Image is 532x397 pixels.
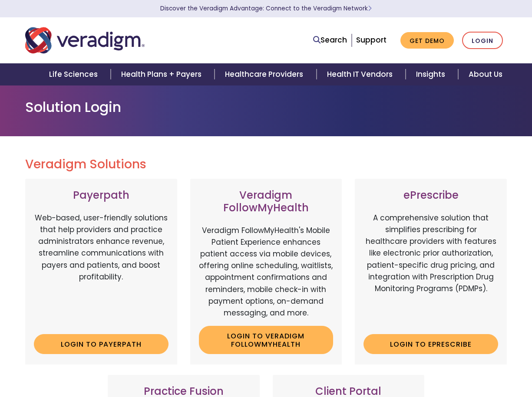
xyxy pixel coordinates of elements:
[406,63,458,85] a: Insights
[25,99,507,115] h1: Solution Login
[317,63,406,85] a: Health IT Vendors
[39,63,111,85] a: Life Sciences
[25,26,145,55] img: Veradigm logo
[199,189,334,214] h3: Veradigm FollowMyHealth
[356,35,387,45] a: Support
[34,212,169,327] p: Web-based, user-friendly solutions that help providers and practice administrators enhance revenu...
[368,4,372,13] span: Learn More
[458,63,513,85] a: About Us
[363,189,498,202] h3: ePrescribe
[400,32,454,49] a: Get Demo
[25,157,507,172] h2: Veradigm Solutions
[34,189,169,202] h3: Payerpath
[34,334,169,354] a: Login to Payerpath
[215,63,316,85] a: Healthcare Providers
[363,334,498,354] a: Login to ePrescribe
[160,4,372,13] a: Discover the Veradigm Advantage: Connect to the Veradigm NetworkLearn More
[199,326,334,354] a: Login to Veradigm FollowMyHealth
[462,32,503,49] a: Login
[111,63,215,85] a: Health Plans + Payers
[363,212,498,327] p: A comprehensive solution that simplifies prescribing for healthcare providers with features like ...
[313,34,347,46] a: Search
[199,225,334,319] p: Veradigm FollowMyHealth's Mobile Patient Experience enhances patient access via mobile devices, o...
